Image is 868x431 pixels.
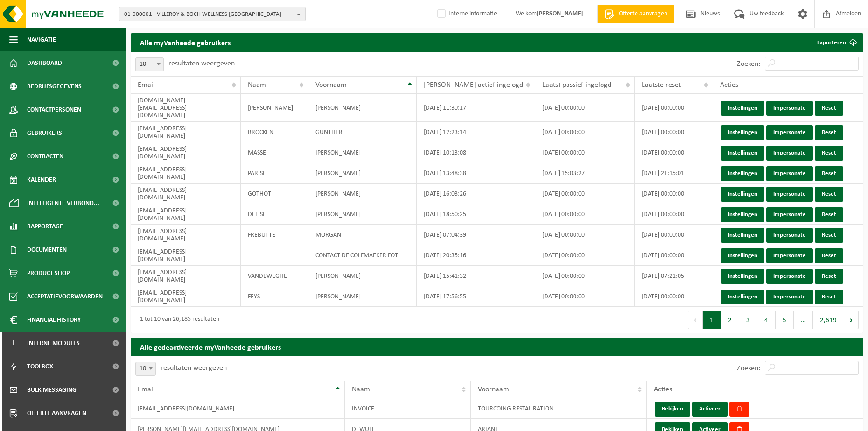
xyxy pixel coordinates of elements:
a: Reset [815,101,843,116]
td: [DATE] 17:56:55 [417,286,535,307]
td: [PERSON_NAME] [308,266,417,286]
td: [PERSON_NAME] [308,142,417,163]
td: [EMAIL_ADDRESS][DOMAIN_NAME] [131,204,241,225]
td: [DATE] 00:00:00 [635,286,713,307]
td: [EMAIL_ADDRESS][DOMAIN_NAME] [131,245,241,266]
td: FEYS [241,286,308,307]
td: [PERSON_NAME] [308,163,417,184]
span: Contactpersonen [27,98,81,121]
td: [EMAIL_ADDRESS][DOMAIN_NAME] [131,398,345,419]
label: Zoeken: [737,365,760,372]
button: Bekijken [655,402,690,417]
td: [DATE] 00:00:00 [635,204,713,225]
span: Acceptatievoorwaarden [27,285,103,308]
a: Instellingen [721,125,764,140]
td: [DATE] 00:00:00 [535,184,634,204]
strong: [PERSON_NAME] [537,10,583,17]
span: Laatste reset [642,81,681,89]
label: resultaten weergeven [168,60,235,67]
td: [DATE] 10:13:08 [417,142,535,163]
td: [DATE] 00:00:00 [635,142,713,163]
button: 01-000001 - VILLEROY & BOCH WELLNESS [GEOGRAPHIC_DATA] [119,7,306,21]
td: [DATE] 13:48:38 [417,163,535,184]
span: Kalender [27,168,56,191]
a: Impersonate [766,248,813,263]
a: Instellingen [721,187,764,202]
td: MORGAN [308,225,417,245]
a: Instellingen [721,207,764,222]
label: Zoeken: [737,60,760,68]
td: [EMAIL_ADDRESS][DOMAIN_NAME] [131,184,241,204]
span: 10 [136,58,163,71]
span: Acties [654,386,672,393]
td: [DATE] 11:30:17 [417,94,535,122]
button: Activeer [692,402,728,417]
td: [DATE] 00:00:00 [535,225,634,245]
td: [PERSON_NAME] [241,94,308,122]
h2: Alle myVanheede gebruikers [131,33,240,51]
span: Intelligente verbond... [27,191,99,215]
td: [DATE] 00:00:00 [535,94,634,122]
span: 10 [136,362,155,375]
span: Laatst passief ingelogd [542,81,611,89]
td: [DATE] 00:00:00 [535,286,634,307]
td: INVOICE [345,398,471,419]
a: Instellingen [721,146,764,161]
a: Reset [815,207,843,222]
span: Voornaam [315,81,347,89]
td: PARISI [241,163,308,184]
span: Product Shop [27,261,70,285]
a: Impersonate [766,101,813,116]
span: Offerte aanvragen [27,402,86,425]
a: Instellingen [721,101,764,116]
td: GUNTHER [308,122,417,142]
td: [DATE] 00:00:00 [535,204,634,225]
a: Reset [815,125,843,140]
span: Navigatie [27,28,56,51]
td: [DATE] 16:03:26 [417,184,535,204]
button: 1 [703,311,721,329]
td: [DATE] 00:00:00 [635,94,713,122]
td: GOTHOT [241,184,308,204]
td: [EMAIL_ADDRESS][DOMAIN_NAME] [131,266,241,286]
a: Instellingen [721,290,764,304]
td: [DATE] 00:00:00 [635,225,713,245]
td: TOURCOING RESTAURATION [471,398,646,419]
td: FREBUTTE [241,225,308,245]
a: Impersonate [766,146,813,161]
td: [DATE] 21:15:01 [635,163,713,184]
a: Reset [815,187,843,202]
button: 5 [776,311,794,329]
a: Reset [815,146,843,161]
span: Naam [248,81,266,89]
span: 01-000001 - VILLEROY & BOCH WELLNESS [GEOGRAPHIC_DATA] [124,7,293,21]
td: [EMAIL_ADDRESS][DOMAIN_NAME] [131,122,241,142]
a: Instellingen [721,166,764,181]
td: [DATE] 00:00:00 [535,245,634,266]
a: Reset [815,290,843,304]
button: 3 [739,311,757,329]
span: Email [138,81,155,89]
td: [DATE] 00:00:00 [635,245,713,266]
a: Impersonate [766,166,813,181]
td: [DATE] 07:21:05 [635,266,713,286]
span: Toolbox [27,355,53,378]
a: Offerte aanvragen [597,5,674,23]
button: Previous [688,311,703,329]
a: Impersonate [766,228,813,243]
td: [DATE] 00:00:00 [535,266,634,286]
td: [DATE] 20:35:16 [417,245,535,266]
a: Impersonate [766,125,813,140]
td: [DATE] 00:00:00 [535,122,634,142]
td: BROCKEN [241,122,308,142]
td: [DATE] 07:04:39 [417,225,535,245]
td: [PERSON_NAME] [308,94,417,122]
a: Exporteren [810,33,862,52]
div: 1 tot 10 van 26,185 resultaten [135,311,219,328]
a: Impersonate [766,290,813,304]
span: Voornaam [478,386,509,393]
span: Naam [352,386,370,393]
td: [DATE] 00:00:00 [635,184,713,204]
span: Interne modules [27,332,80,355]
td: [DATE] 00:00:00 [635,122,713,142]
